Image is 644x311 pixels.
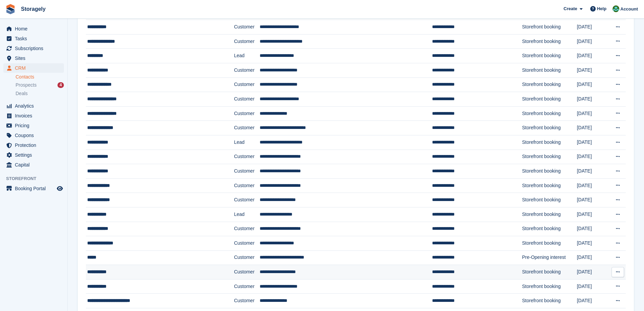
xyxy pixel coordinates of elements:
[15,24,55,34] span: Home
[613,5,619,12] img: Notifications
[234,294,260,308] td: Customer
[3,63,64,73] a: menu
[3,140,64,150] a: menu
[16,74,64,80] a: Contacts
[15,63,55,73] span: CRM
[234,20,260,35] td: Customer
[15,131,55,140] span: Coupons
[3,160,64,170] a: menu
[522,250,577,265] td: Pre-Opening interest
[577,150,608,164] td: [DATE]
[3,111,64,120] a: menu
[234,150,260,164] td: Customer
[15,184,55,193] span: Booking Portal
[15,101,55,111] span: Analytics
[3,44,64,53] a: menu
[577,236,608,251] td: [DATE]
[234,250,260,265] td: Customer
[522,193,577,207] td: Storefront booking
[522,135,577,150] td: Storefront booking
[620,6,638,13] span: Account
[522,294,577,308] td: Storefront booking
[577,49,608,63] td: [DATE]
[234,121,260,135] td: Customer
[522,121,577,135] td: Storefront booking
[3,131,64,140] a: menu
[3,101,64,111] a: menu
[16,82,37,88] span: Prospects
[522,207,577,222] td: Storefront booking
[522,106,577,121] td: Storefront booking
[522,236,577,251] td: Storefront booking
[577,207,608,222] td: [DATE]
[6,175,67,182] span: Storefront
[3,53,64,63] a: menu
[522,20,577,35] td: Storefront booking
[577,265,608,280] td: [DATE]
[15,160,55,170] span: Capital
[522,92,577,107] td: Storefront booking
[577,279,608,294] td: [DATE]
[15,111,55,120] span: Invoices
[234,34,260,49] td: Customer
[577,193,608,207] td: [DATE]
[522,34,577,49] td: Storefront booking
[577,135,608,150] td: [DATE]
[234,106,260,121] td: Customer
[234,77,260,92] td: Customer
[522,49,577,63] td: Storefront booking
[597,5,606,12] span: Help
[577,294,608,308] td: [DATE]
[234,279,260,294] td: Customer
[234,207,260,222] td: Lead
[5,4,16,14] img: stora-icon-8386f47178a22dfd0bd8f6a31ec36ba5ce8667c1dd55bd0f319d3a0aa187defe.svg
[57,82,64,88] div: 4
[522,178,577,193] td: Storefront booking
[234,63,260,77] td: Customer
[522,164,577,179] td: Storefront booking
[577,20,608,35] td: [DATE]
[15,140,55,150] span: Protection
[234,193,260,207] td: Customer
[15,53,55,63] span: Sites
[16,90,28,97] span: Deals
[3,121,64,130] a: menu
[522,77,577,92] td: Storefront booking
[234,92,260,107] td: Customer
[234,49,260,63] td: Lead
[577,34,608,49] td: [DATE]
[577,77,608,92] td: [DATE]
[15,34,55,43] span: Tasks
[3,34,64,43] a: menu
[3,150,64,160] a: menu
[577,164,608,179] td: [DATE]
[3,184,64,193] a: menu
[15,150,55,160] span: Settings
[234,265,260,280] td: Customer
[3,24,64,34] a: menu
[564,5,577,12] span: Create
[234,178,260,193] td: Customer
[16,90,64,97] a: Deals
[234,164,260,179] td: Customer
[18,3,48,15] a: Storagely
[577,63,608,77] td: [DATE]
[522,150,577,164] td: Storefront booking
[234,236,260,251] td: Customer
[577,121,608,135] td: [DATE]
[522,63,577,77] td: Storefront booking
[234,135,260,150] td: Lead
[522,279,577,294] td: Storefront booking
[577,178,608,193] td: [DATE]
[16,82,64,89] a: Prospects 4
[234,222,260,236] td: Customer
[577,222,608,236] td: [DATE]
[577,250,608,265] td: [DATE]
[522,265,577,280] td: Storefront booking
[15,121,55,130] span: Pricing
[15,44,55,53] span: Subscriptions
[56,184,64,193] a: Preview store
[522,222,577,236] td: Storefront booking
[577,92,608,107] td: [DATE]
[577,106,608,121] td: [DATE]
